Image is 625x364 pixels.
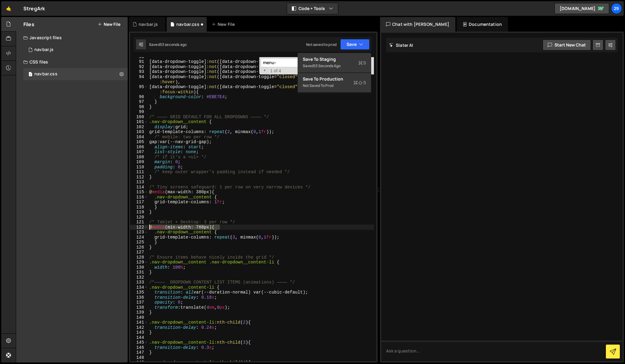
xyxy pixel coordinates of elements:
div: 148 [130,355,148,360]
div: 120 [130,215,148,220]
div: 143 [130,330,148,335]
input: Search for [261,58,337,67]
div: 137 [130,300,148,305]
div: navbar.css [34,71,57,77]
div: 95 [130,84,148,94]
div: 108 [130,155,148,160]
div: 130 [130,265,148,270]
div: 114 [130,185,148,190]
div: 16690/45597.js [23,44,128,56]
button: Save to StagingS Saved53 seconds ago [298,53,371,73]
div: New File [212,21,237,27]
div: 111 [130,170,148,175]
div: 96 [130,94,148,100]
div: 132 [130,275,148,280]
div: 109 [130,160,148,165]
div: 141 [130,320,148,325]
div: 92 [130,64,148,70]
div: navbar.js [139,21,158,27]
div: 91 [130,59,148,64]
div: 102 [130,125,148,130]
div: Save to Staging [303,56,366,62]
div: 99 [130,109,148,115]
div: 127 [130,250,148,255]
span: S [358,60,366,66]
a: [DOMAIN_NAME] [554,3,609,14]
div: 53 seconds ago [160,42,187,47]
div: Saved [149,42,187,47]
div: 113 [130,180,148,185]
div: CSS files [16,56,128,68]
div: Not saved to prod [303,82,366,89]
div: Javascript files [16,32,128,44]
div: navbar.css [176,21,199,27]
div: 121 [130,220,148,225]
div: Save to Production [303,76,366,82]
div: 118 [130,205,148,210]
div: 100 [130,115,148,120]
div: 134 [130,285,148,290]
div: 116 [130,195,148,200]
div: 101 [130,119,148,125]
div: 140 [130,315,148,320]
div: Documentation [457,17,508,32]
div: 125 [130,240,148,245]
div: 136 [130,295,148,300]
div: 53 seconds ago [313,63,340,68]
h2: Files [23,21,34,28]
div: 98 [130,105,148,110]
div: 119 [130,210,148,215]
button: New File [98,22,120,27]
div: 16690/45596.css [23,68,128,80]
div: 122 [130,225,148,230]
div: 126 [130,245,148,250]
div: 93 [130,69,148,74]
div: 112 [130,175,148,180]
div: 123 [130,230,148,235]
div: 124 [130,235,148,240]
div: 131 [130,270,148,275]
div: 147 [130,350,148,355]
span: 1 [29,72,32,77]
div: 97 [130,99,148,105]
div: navbar.js [34,47,54,53]
h2: Slater AI [389,42,413,48]
div: 142 [130,325,148,330]
a: 🤙 [1,1,16,16]
div: Saved [303,62,366,70]
div: 135 [130,290,148,295]
div: 117 [130,200,148,205]
div: 145 [130,340,148,345]
div: 103 [130,129,148,135]
div: 144 [130,335,148,340]
span: 1 of 4 [268,68,284,74]
div: Not saved to prod [306,42,337,47]
a: 29 [611,3,622,14]
div: 129 [130,260,148,265]
div: 138 [130,305,148,310]
span: Toggle Replace mode [261,68,268,74]
div: 146 [130,345,148,350]
span: S [354,80,366,86]
div: 110 [130,165,148,170]
div: 139 [130,310,148,315]
button: Start new chat [543,39,591,50]
div: 115 [130,190,148,195]
div: StregArk [23,5,45,12]
div: 133 [130,280,148,285]
button: Save to ProductionS Not saved to prod [298,73,371,93]
div: 106 [130,145,148,150]
button: Code + Tools [287,3,338,14]
div: 128 [130,255,148,260]
div: 104 [130,135,148,140]
div: 107 [130,149,148,155]
div: 94 [130,74,148,84]
div: 105 [130,139,148,145]
button: Save [340,39,370,50]
div: Chat with [PERSON_NAME] [380,17,455,32]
